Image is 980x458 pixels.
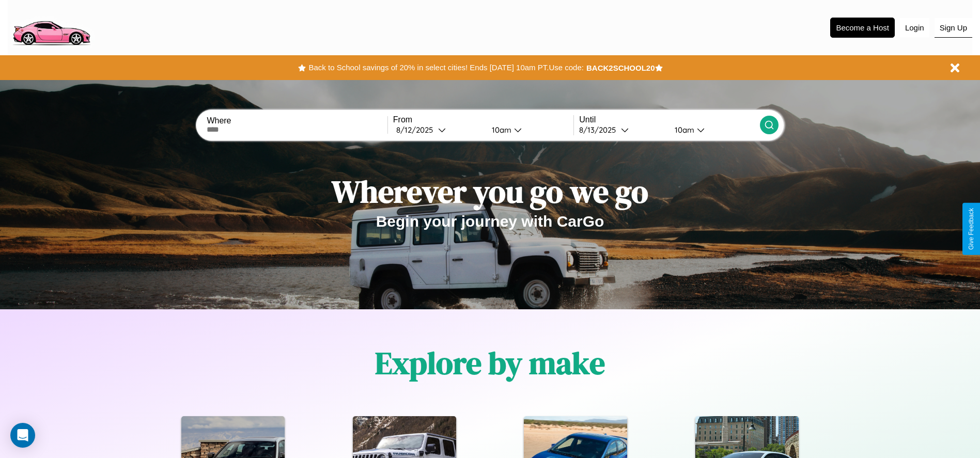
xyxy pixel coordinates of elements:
button: 10am [666,124,760,135]
img: logo [8,5,95,48]
b: BACK2SCHOOL20 [586,64,655,72]
div: 8 / 12 / 2025 [396,125,438,135]
button: Become a Host [830,18,895,38]
button: Login [900,18,929,37]
div: 8 / 13 / 2025 [579,125,621,135]
div: 10am [670,125,697,135]
button: Sign Up [935,18,972,38]
div: Give Feedback [968,208,975,250]
div: Open Intercom Messenger [10,423,35,448]
label: From [393,115,573,124]
button: 8/12/2025 [393,124,484,135]
label: Where [207,116,387,125]
div: 10am [487,125,514,135]
button: Back to School savings of 20% in select cities! Ends [DATE] 10am PT.Use code: [306,60,586,75]
button: 10am [484,124,574,135]
label: Until [579,115,759,124]
h1: Explore by make [375,342,605,384]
